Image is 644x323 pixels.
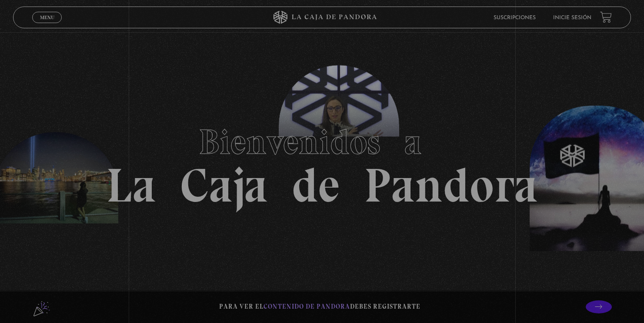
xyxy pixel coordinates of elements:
[553,15,591,20] a: Inicie sesión
[40,15,54,20] span: Menu
[600,11,612,23] a: View your shopping cart
[494,15,536,20] a: Suscripciones
[106,114,538,209] h1: La Caja de Pandora
[37,22,57,28] span: Cerrar
[219,301,420,313] p: Para ver el debes registrarte
[199,121,446,163] span: Bienvenidos a
[264,303,350,310] span: contenido de Pandora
